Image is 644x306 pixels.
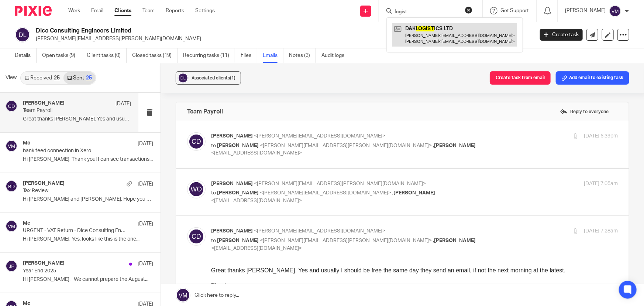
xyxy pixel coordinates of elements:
h4: Me [23,140,30,146]
p: Great thanks [PERSON_NAME]. Yes and usually I should be... [23,116,131,122]
h4: [PERSON_NAME] [23,180,65,187]
a: Recurring tasks (11) [183,48,235,63]
p: [DATE] [138,260,153,268]
span: to [211,238,216,243]
span: <[EMAIL_ADDRESS][DOMAIN_NAME]> [211,198,302,203]
span: Get Support [500,8,529,13]
span: , [433,143,434,148]
a: Team [142,7,155,14]
span: to [211,143,216,148]
img: svg%3E [187,132,206,151]
a: Open tasks (9) [42,48,81,63]
label: Reply to everyone [558,106,610,117]
p: [DATE] [138,140,153,147]
img: svg%3E [178,72,189,84]
img: signature_2413118915 [99,148,135,163]
img: svg%3E [6,100,17,112]
img: svg%3E [609,5,621,17]
img: svg%3E [6,220,17,232]
button: Create task from email [490,71,551,85]
span: [PERSON_NAME] [434,238,476,243]
a: Settings [195,7,215,14]
p: Hi [PERSON_NAME] and [PERSON_NAME], Hope you are well. The... [23,196,153,203]
span: , [392,190,393,195]
h2: Dice Consulting Engineers Limited [36,27,430,35]
img: svg%3E [6,260,17,272]
p: [PERSON_NAME][EMAIL_ADDRESS][PERSON_NAME][DOMAIN_NAME] [36,35,529,42]
span: [PERSON_NAME] [393,190,435,195]
a: [PERSON_NAME][EMAIL_ADDRESS][DOMAIN_NAME] [16,178,144,184]
span: <[EMAIL_ADDRESS][DOMAIN_NAME]> [211,150,302,156]
div: 25 [86,75,92,81]
img: Image [35,146,99,163]
a: Received25 [21,72,63,84]
a: Reports [166,7,184,14]
img: svg%3E [15,27,30,42]
a: Files [241,48,257,63]
span: <[PERSON_NAME][EMAIL_ADDRESS][DOMAIN_NAME]> [254,133,385,139]
p: Hi [PERSON_NAME], Thank you! I can see transactions... [23,156,153,163]
a: Work [68,7,80,14]
span: <[EMAIL_ADDRESS][DOMAIN_NAME]> [211,246,302,251]
p: Team Payroll [23,108,110,114]
p: Tax Review [23,188,127,194]
img: Pixie [15,6,52,16]
a: Emails [263,48,283,63]
span: (1) [230,76,235,80]
span: [PERSON_NAME] [211,228,253,234]
span: <[PERSON_NAME][EMAIL_ADDRESS][PERSON_NAME][DOMAIN_NAME]> [260,143,432,148]
span: [PERSON_NAME] [211,133,253,139]
p: [DATE] 7:05am [584,180,618,188]
a: Email [91,7,103,14]
span: View [6,74,17,82]
span: to [211,190,216,195]
button: Add email to existing task [556,71,629,85]
span: 0115 9226282 [32,171,65,177]
span: [PERSON_NAME] [434,143,476,148]
a: Closed tasks (19) [132,48,178,63]
h4: [PERSON_NAME] [23,260,65,266]
p: bank feed connection in Xero [23,148,127,154]
p: [DATE] [138,220,153,228]
a: Sent25 [63,72,95,84]
h4: Team Payroll [187,108,223,115]
span: <[PERSON_NAME][EMAIL_ADDRESS][DOMAIN_NAME]> [254,228,385,234]
span: , [433,238,434,243]
div: 25 [54,75,60,81]
p: [DATE] 7:28am [584,227,618,235]
button: Associated clients(1) [176,71,241,85]
img: svg%3E [187,227,206,246]
button: Clear [465,6,472,14]
p: [DATE] 6:39pm [584,132,618,140]
p: [PERSON_NAME] [565,7,606,14]
p: URGENT - VAT Return - Dice Consulting Engineers Ltd [23,228,127,234]
span: [PERSON_NAME] [217,190,259,195]
a: Create task [540,29,583,41]
img: svg%3E [6,180,17,192]
a: Details [15,48,37,63]
p: [DATE] [116,100,131,108]
img: svg%3E [6,140,17,152]
a: Audit logs [321,48,350,63]
span: Associated clients [192,76,235,80]
a: Clients [114,7,131,14]
p: [DATE] [138,180,153,188]
span: [PERSON_NAME] [217,238,259,243]
a: Notes (3) [289,48,316,63]
span: <[PERSON_NAME][EMAIL_ADDRESS][PERSON_NAME][DOMAIN_NAME]> [254,181,426,186]
p: Hi [PERSON_NAME], We cannot prepare the August... [23,276,153,283]
span: <[PERSON_NAME][EMAIL_ADDRESS][DOMAIN_NAME]> [260,190,391,195]
p: Year End 2025 [23,268,127,274]
h4: [PERSON_NAME] [23,100,65,106]
span: [PERSON_NAME] [211,181,253,186]
input: Search [394,9,460,16]
span: [PERSON_NAME] [217,143,259,148]
a: Client tasks (0) [87,48,127,63]
span: <[PERSON_NAME][EMAIL_ADDRESS][PERSON_NAME][DOMAIN_NAME]> [260,238,432,243]
img: svg%3E [187,180,206,198]
p: Hi [PERSON_NAME], Yes, looks like this is the one... [23,236,153,242]
h4: Me [23,220,30,227]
